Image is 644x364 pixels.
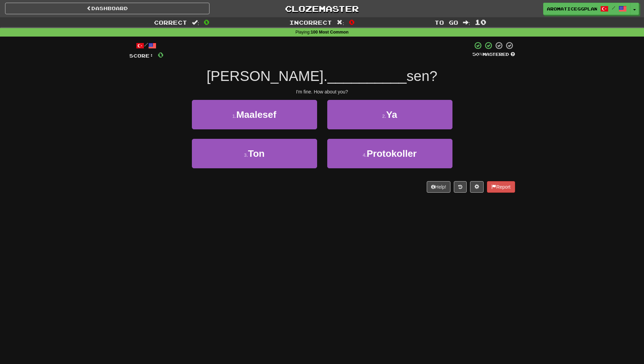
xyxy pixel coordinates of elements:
button: 1.Maalesef [192,100,317,129]
span: / [612,5,615,10]
div: Mastered [472,51,515,58]
span: 50 % [472,51,483,57]
button: Round history (alt+y) [454,181,467,193]
span: 0 [158,50,163,59]
span: __________ [328,68,407,84]
span: : [337,20,344,25]
small: 2 . [382,113,386,119]
span: Maalesef [236,109,276,120]
button: 3.Ton [192,139,317,168]
span: 0 [204,18,209,26]
small: 1 . [232,113,237,119]
strong: 100 Most Common [311,30,349,35]
span: aromaticeggplant [547,6,597,12]
button: 4.Protokoller [327,139,452,168]
span: Score: [129,53,154,59]
span: Ya [386,109,397,120]
button: 2.Ya [327,100,452,129]
span: 10 [475,18,486,26]
button: Help! [427,181,451,193]
a: aromaticeggplant / [543,3,630,15]
span: sen? [406,68,437,84]
a: Dashboard [5,3,209,14]
a: Clozemaster [220,3,424,15]
span: Correct [154,19,187,26]
span: Protokoller [367,148,417,159]
button: Report [487,181,515,193]
span: 0 [349,18,355,26]
span: : [192,20,199,25]
small: 3 . [244,152,248,158]
span: Incorrect [289,19,332,26]
span: To go [435,19,458,26]
span: Ton [248,148,265,159]
div: / [129,41,163,50]
span: [PERSON_NAME]. [207,68,328,84]
span: : [463,20,470,25]
div: I'm fine. How about you? [129,88,515,95]
small: 4 . [363,152,367,158]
